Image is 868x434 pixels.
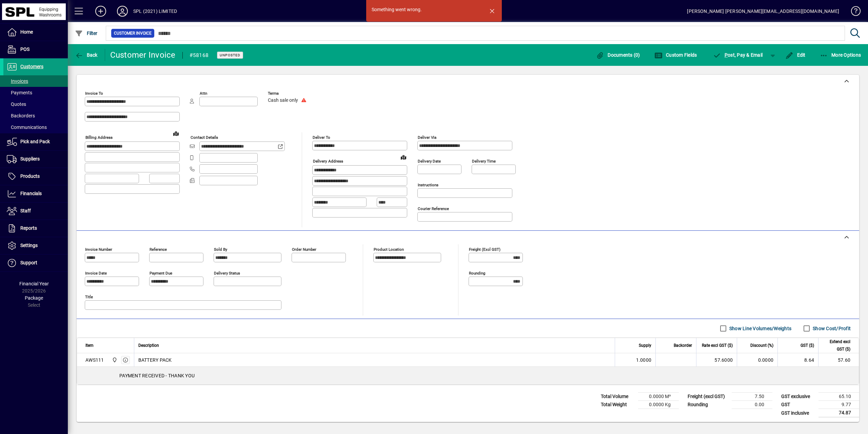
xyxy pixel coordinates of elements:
[114,30,152,37] span: Customer Invoice
[732,401,772,409] td: 0.00
[818,401,859,409] td: 9.77
[3,133,68,150] a: Pick and Pack
[725,52,728,58] span: P
[7,101,26,107] span: Quotes
[7,90,32,95] span: Payments
[7,78,28,84] span: Invoices
[638,393,679,401] td: 0.0000 M³
[597,401,638,409] td: Total Weight
[268,91,309,96] span: Terms
[784,49,807,61] button: Edit
[374,247,404,252] mat-label: Product location
[90,5,112,17] button: Add
[220,53,240,57] span: Unposted
[801,342,814,349] span: GST ($)
[20,260,37,265] span: Support
[818,409,859,417] td: 74.87
[3,237,68,254] a: Settings
[469,271,485,276] mat-label: Rounding
[292,247,316,252] mat-label: Order number
[820,52,861,58] span: More Options
[750,342,773,349] span: Discount (%)
[469,247,500,252] mat-label: Freight (excl GST)
[3,168,68,185] a: Products
[418,135,436,140] mat-label: Deliver via
[597,393,638,401] td: Total Volume
[818,353,859,367] td: 57.60
[684,393,732,401] td: Freight (excl GST)
[7,113,35,118] span: Backorders
[3,24,68,41] a: Home
[171,128,181,139] a: View on map
[684,401,732,409] td: Rounding
[3,41,68,58] a: POS
[732,393,772,401] td: 7.50
[3,185,68,202] a: Financials
[268,98,298,103] span: Cash sale only
[636,357,652,363] span: 1.0000
[596,52,640,58] span: Documents (0)
[737,353,777,367] td: 0.0000
[818,49,863,61] button: More Options
[68,49,105,61] app-page-header-button: Back
[418,206,449,211] mat-label: Courier Reference
[398,152,409,163] a: View on map
[150,271,172,276] mat-label: Payment due
[77,367,859,384] div: PAYMENT RECEIVED - THANK YOU
[85,295,93,299] mat-label: Title
[138,357,172,363] span: BATTERY PACK
[20,173,40,179] span: Products
[3,203,68,220] a: Staff
[778,401,818,409] td: GST
[85,357,104,363] div: AWS111
[778,409,818,417] td: GST inclusive
[702,342,733,349] span: Rate excl GST ($)
[811,325,851,332] label: Show Cost/Profit
[313,135,330,140] mat-label: Deliver To
[418,159,441,164] mat-label: Delivery date
[639,342,651,349] span: Supply
[3,87,68,98] a: Payments
[823,338,850,353] span: Extend excl GST ($)
[3,98,68,110] a: Quotes
[19,281,49,286] span: Financial Year
[20,64,43,69] span: Customers
[713,52,763,58] span: ost, Pay & Email
[133,6,177,17] div: SPL (2021) LIMITED
[73,49,99,61] button: Back
[20,208,31,213] span: Staff
[846,1,860,23] a: Knowledge Base
[214,271,240,276] mat-label: Delivery status
[777,353,818,367] td: 8.64
[110,50,176,60] div: Customer Invoice
[112,5,133,17] button: Profile
[709,49,766,61] button: Post, Pay & Email
[638,401,679,409] td: 0.0000 Kg
[3,121,68,133] a: Communications
[85,342,94,349] span: Item
[200,91,207,96] mat-label: Attn
[20,243,38,248] span: Settings
[25,295,43,301] span: Package
[85,271,107,276] mat-label: Invoice date
[138,342,159,349] span: Description
[75,52,98,58] span: Back
[3,254,68,271] a: Support
[20,139,50,144] span: Pick and Pack
[3,220,68,237] a: Reports
[778,393,818,401] td: GST exclusive
[75,31,98,36] span: Filter
[653,49,699,61] button: Custom Fields
[785,52,806,58] span: Edit
[674,342,692,349] span: Backorder
[110,356,118,364] span: SPL (2021) Limited
[3,110,68,121] a: Backorders
[150,247,167,252] mat-label: Reference
[3,151,68,168] a: Suppliers
[190,50,209,61] div: #58168
[20,225,37,231] span: Reports
[20,29,33,35] span: Home
[3,75,68,87] a: Invoices
[818,393,859,401] td: 65.10
[20,156,40,162] span: Suppliers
